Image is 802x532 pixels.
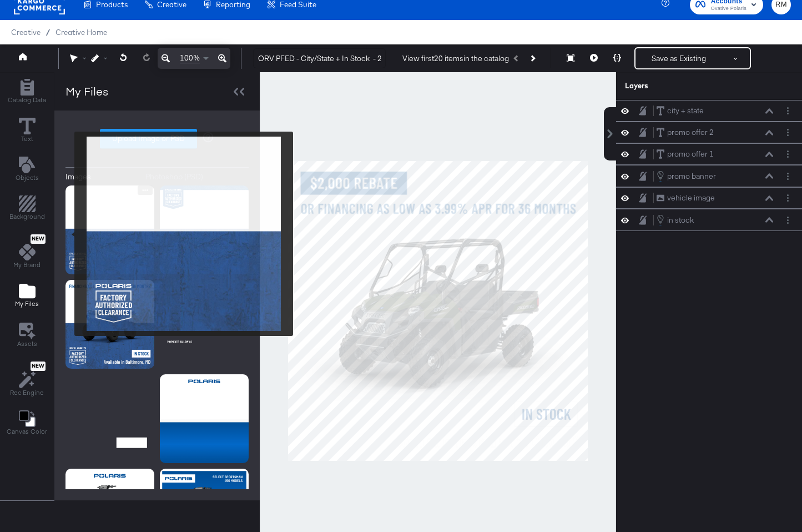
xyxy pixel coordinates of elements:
[7,232,47,273] button: NewMy Brand
[782,192,794,204] button: Layer Options
[65,172,137,182] button: Images
[616,165,802,187] div: promo bannerLayer Options
[145,172,249,182] button: Photoshop (PSD)
[9,212,45,221] span: Background
[656,214,694,226] button: in stock
[56,28,107,37] a: Creative Home
[616,122,802,143] div: promo offer 2Layer Options
[145,172,203,182] div: Photoshop (PSD)
[11,319,44,352] button: Assets
[524,48,540,68] button: Next Product
[782,214,794,226] button: Layer Options
[16,173,39,182] span: Objects
[625,81,738,91] div: Layers
[15,299,39,308] span: My Files
[656,170,717,182] button: promo banner
[782,105,794,117] button: Layer Options
[31,363,46,370] span: New
[7,427,47,436] span: Canvas Color
[12,115,42,147] button: Text
[8,96,46,104] span: Catalog Data
[656,192,715,204] button: vehicle image
[667,106,704,116] div: city + state
[782,170,794,182] button: Layer Options
[9,154,46,185] button: Add Text
[782,127,794,138] button: Layer Options
[656,148,714,160] button: promo offer 1
[17,339,37,348] span: Assets
[138,185,153,195] button: Image Options
[13,260,41,269] span: My Brand
[616,100,802,122] div: city + stateLayer Options
[1,76,53,108] button: Add Rectangle
[180,53,200,63] span: 100%
[656,127,714,138] button: promo offer 2
[8,280,46,312] button: Add Files
[667,127,714,138] div: promo offer 2
[616,143,802,165] div: promo offer 1Layer Options
[3,193,52,225] button: Add Rectangle
[656,105,704,117] button: city + state
[65,172,91,182] div: Images
[65,83,108,99] div: My Files
[635,48,722,68] button: Save as Existing
[3,359,51,400] button: NewRec Engine
[41,28,56,37] span: /
[667,149,714,159] div: promo offer 1
[667,171,716,182] div: promo banner
[616,187,802,209] div: vehicle imageLayer Options
[711,4,746,13] span: Ovative Polaris
[11,28,41,37] span: Creative
[10,388,44,397] span: Rec Engine
[667,215,694,225] div: in stock
[21,134,33,143] span: Text
[782,148,794,160] button: Layer Options
[402,53,509,64] div: View first 20 items in the catalog
[616,209,802,231] div: in stockLayer Options
[31,235,46,243] span: New
[667,193,715,203] div: vehicle image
